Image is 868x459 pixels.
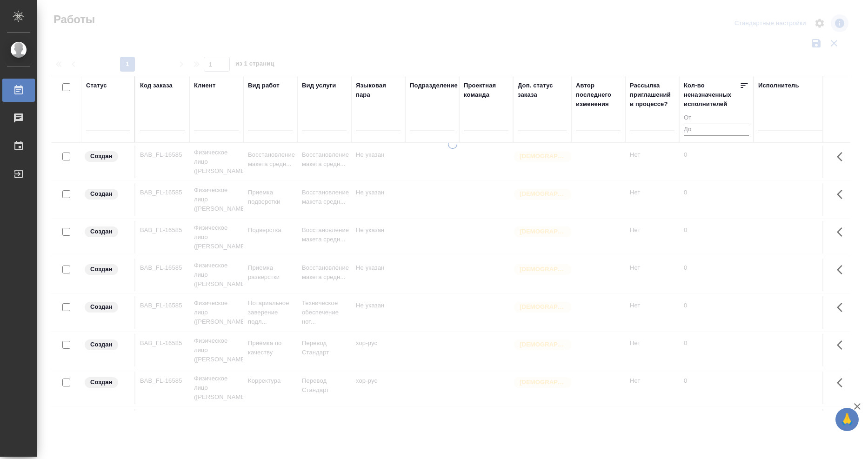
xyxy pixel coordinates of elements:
span: 🙏 [839,410,855,429]
div: Код заказа [140,81,173,90]
div: Статус [86,81,107,90]
button: Здесь прячутся важные кнопки [831,372,854,394]
p: Создан [90,340,113,349]
div: Языковая пара [356,81,401,100]
button: Здесь прячутся важные кнопки [831,296,854,319]
div: Заказ еще не согласован с клиентом, искать исполнителей рано [84,263,130,276]
p: Создан [90,378,113,387]
div: Кол-во неназначенных исполнителей [684,81,740,109]
div: Подразделение [410,81,458,90]
p: Создан [90,152,113,161]
button: Здесь прячутся важные кнопки [831,334,854,356]
p: Создан [90,265,113,274]
div: Вид услуги [302,81,336,90]
p: Создан [90,189,113,199]
div: Проектная команда [464,81,508,100]
p: Создан [90,227,113,236]
button: Здесь прячутся важные кнопки [831,146,854,168]
p: Создан [90,302,113,312]
input: До [684,124,749,135]
button: Здесь прячутся важные кнопки [831,221,854,243]
div: Заказ еще не согласован с клиентом, искать исполнителей рано [84,376,130,389]
div: Клиент [194,81,215,90]
div: Доп. статус заказа [518,81,567,100]
div: Заказ еще не согласован с клиентом, искать исполнителей рано [84,150,130,163]
div: Рассылка приглашений в процессе? [630,81,674,109]
div: Заказ еще не согласован с клиентом, искать исполнителей рано [84,188,130,200]
button: 🙏 [835,408,859,431]
input: От [684,113,749,124]
div: Заказ еще не согласован с клиентом, искать исполнителей рано [84,301,130,313]
div: Исполнитель [758,81,799,90]
div: Заказ еще не согласован с клиентом, искать исполнителей рано [84,339,130,351]
button: Здесь прячутся важные кнопки [831,259,854,281]
div: Заказ еще не согласован с клиентом, искать исполнителей рано [84,226,130,238]
div: Автор последнего изменения [576,81,621,109]
button: Здесь прячутся важные кнопки [831,183,854,206]
div: Вид работ [248,81,280,90]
